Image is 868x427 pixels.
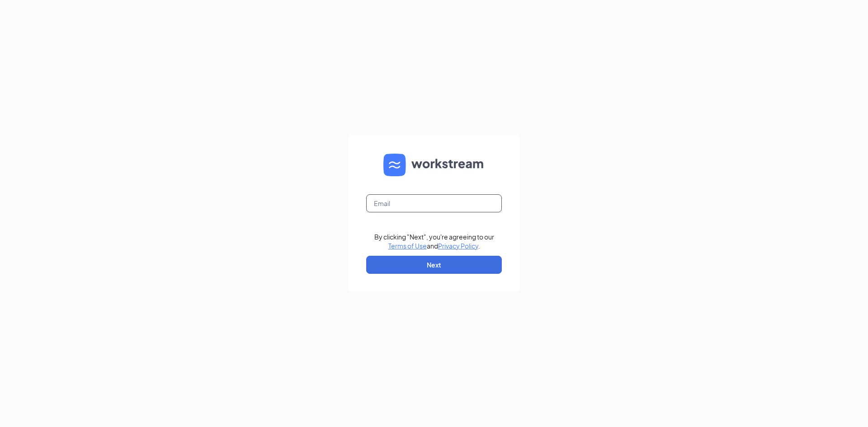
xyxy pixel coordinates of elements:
[383,154,485,176] img: WS logo and Workstream text
[388,242,427,250] a: Terms of Use
[366,256,502,274] button: Next
[366,194,502,212] input: Email
[438,242,478,250] a: Privacy Policy
[374,232,494,250] div: By clicking "Next", you're agreeing to our and .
